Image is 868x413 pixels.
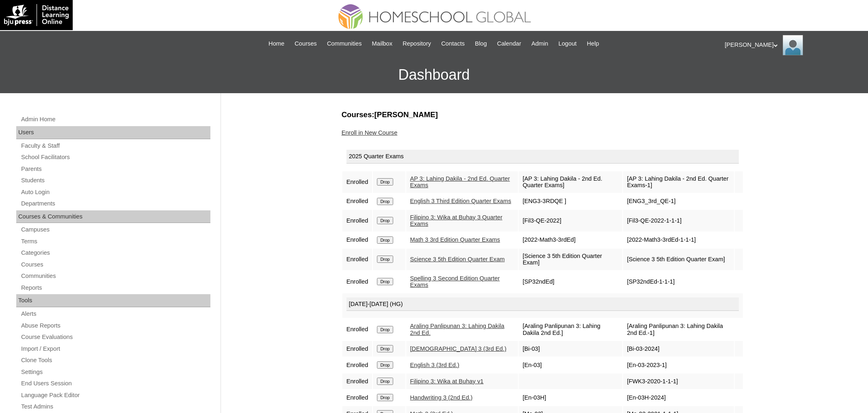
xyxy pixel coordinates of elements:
div: Courses & Communities [16,210,210,223]
a: English 3 (3rd Ed.) [410,362,459,368]
td: [SP32ndEd] [519,271,622,293]
td: Enrolled [342,271,372,293]
a: Contacts [437,39,469,48]
td: [AP 3: Lahing Dakila - 2nd Ed. Quarter Exams-1] [623,171,734,193]
td: Enrolled [342,357,372,373]
input: Drop [377,378,393,385]
td: Enrolled [342,374,372,389]
a: Test Admins [20,402,210,412]
td: [2022-Math3-3rdEd] [519,232,622,248]
a: Handwriting 3 (2nd Ed.) [410,394,473,401]
span: Calendar [497,39,521,48]
a: Alerts [20,309,210,319]
span: Help [587,39,599,48]
a: AP 3: Lahing Dakila - 2nd Ed. Quarter Exams [410,175,510,189]
a: Enroll in New Course [342,129,398,136]
a: Filipino 3: Wika at Buhay 3 Quarter Exams [410,214,502,227]
input: Drop [377,178,393,186]
td: [En-03H] [519,390,622,405]
div: Tools [16,294,210,307]
td: [Bi-03-2024] [623,341,734,356]
a: Courses [290,39,321,48]
a: Communities [20,271,210,281]
td: [Bi-03] [519,341,622,356]
input: Drop [377,236,393,244]
a: Abuse Reports [20,321,210,331]
td: Enrolled [342,341,372,356]
input: Drop [377,394,393,401]
a: Repository [398,39,435,48]
input: Drop [377,198,393,205]
input: Drop [377,256,393,263]
a: Clone Tools [20,355,210,365]
a: Categories [20,248,210,258]
td: [ENG3_3rd_QE-1] [623,194,734,209]
a: Campuses [20,225,210,235]
a: Math 3 3rd Edition Quarter Exams [410,236,500,243]
a: English 3 Third Edition Quarter Exams [410,198,511,204]
td: [ENG3-3RDQE ] [519,194,622,209]
td: [AP 3: Lahing Dakila - 2nd Ed. Quarter Exams] [519,171,622,193]
a: Admin [527,39,552,48]
input: Drop [377,217,393,224]
td: Enrolled [342,194,372,209]
a: Filipino 3: Wika at Buhay v1 [410,378,484,385]
td: [Araling Panlipunan 3: Lahing Dakila 2nd Ed.] [519,319,622,340]
a: Blog [471,39,491,48]
a: Araling Panlipunan 3: Lahing Dakila 2nd Ed. [410,323,504,336]
span: Repository [403,39,431,48]
a: Logout [554,39,581,48]
a: Auto Login [20,187,210,197]
span: Home [268,39,284,48]
div: [DATE]-[DATE] (HG) [346,297,739,311]
a: Language Pack Editor [20,390,210,400]
td: [En-03] [519,357,622,373]
div: 2025 Quarter Exams [346,150,739,164]
a: Help [583,39,603,48]
a: Spelling 3 Second Edition Quarter Exams [410,275,500,288]
input: Drop [377,361,393,369]
td: [Fil3-QE-2022] [519,210,622,232]
td: [FWK3-2020-1-1-1] [623,374,734,389]
td: Enrolled [342,319,372,340]
td: [SP32ndEd-1-1-1] [623,271,734,293]
td: Enrolled [342,390,372,405]
a: Terms [20,236,210,247]
span: Communities [327,39,362,48]
a: Communities [323,39,366,48]
a: Import / Export [20,344,210,354]
td: [Araling Panlipunan 3: Lahing Dakila 2nd Ed.-1] [623,319,734,340]
span: Mailbox [372,39,393,48]
a: Science 3 5th Edition Quarter Exam [410,256,505,262]
div: Users [16,126,210,139]
td: Enrolled [342,171,372,193]
td: [En-03H-2024] [623,390,734,405]
td: [En-03-2023-1] [623,357,734,373]
td: Enrolled [342,232,372,248]
a: Courses [20,260,210,270]
a: [DEMOGRAPHIC_DATA] 3 (3rd Ed.) [410,345,507,352]
a: End Users Session [20,378,210,389]
input: Drop [377,278,393,285]
a: Faculty & Staff [20,141,210,151]
span: Blog [475,39,487,48]
img: Ariane Ebuen [783,35,803,55]
a: School Facilitators [20,152,210,162]
td: Enrolled [342,210,372,232]
a: Parents [20,164,210,174]
h3: Dashboard [4,57,864,93]
span: Admin [531,39,548,48]
td: [Science 3 5th Edition Quarter Exam] [519,249,622,270]
h3: Courses:[PERSON_NAME] [342,109,744,120]
a: Mailbox [368,39,397,48]
a: Departments [20,199,210,209]
input: Drop [377,326,393,333]
input: Drop [377,345,393,352]
span: Logout [558,39,577,48]
img: logo-white.png [4,4,69,26]
td: [Science 3 5th Edition Quarter Exam] [623,249,734,270]
a: Home [264,39,288,48]
span: Contacts [441,39,465,48]
td: Enrolled [342,249,372,270]
div: [PERSON_NAME] [725,35,860,55]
